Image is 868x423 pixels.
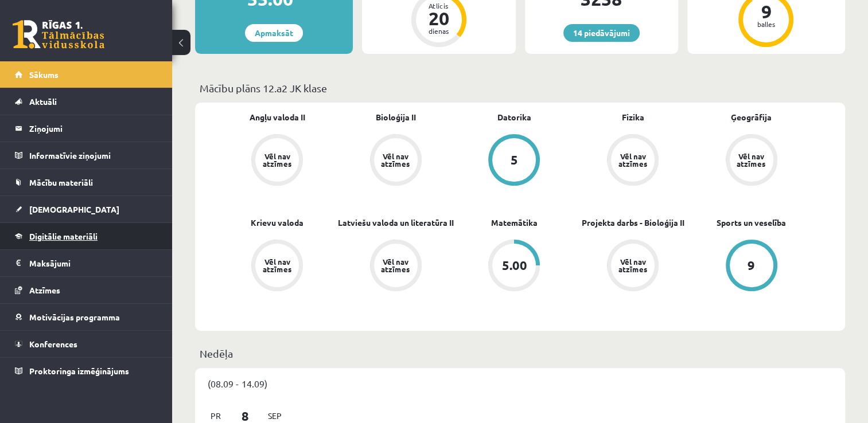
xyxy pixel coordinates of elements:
div: Vēl nav atzīmes [380,152,412,167]
a: 5 [455,134,574,188]
a: Sākums [15,61,158,88]
a: Vēl nav atzīmes [574,134,692,188]
div: 5 [511,154,518,166]
a: Informatīvie ziņojumi [15,142,158,169]
a: Mācību materiāli [15,169,158,195]
div: balles [749,21,783,28]
legend: Informatīvie ziņojumi [29,142,158,169]
a: Proktoringa izmēģinājums [15,358,158,384]
div: Vēl nav atzīmes [380,258,412,273]
a: 9 [692,240,811,293]
a: Sports un veselība [717,217,786,229]
span: [DEMOGRAPHIC_DATA] [29,204,119,214]
span: Motivācijas programma [29,312,120,322]
span: Mācību materiāli [29,177,93,187]
div: Vēl nav atzīmes [261,152,293,167]
a: Vēl nav atzīmes [337,134,456,188]
a: Krievu valoda [251,217,303,229]
a: Vēl nav atzīmes [574,240,692,293]
div: dienas [422,28,456,34]
a: Angļu valoda II [250,111,305,123]
div: (08.09 - 14.09) [195,368,845,399]
a: Aktuāli [15,88,158,115]
span: Konferences [29,339,77,349]
a: Apmaksāt [245,24,303,42]
div: Atlicis [422,2,456,9]
a: Vēl nav atzīmes [692,134,811,188]
a: Matemātika [491,217,538,229]
p: Mācību plāns 12.a2 JK klase [200,80,840,96]
span: Proktoringa izmēģinājums [29,366,129,376]
a: 5.00 [455,240,574,293]
a: Maksājumi [15,250,158,276]
div: Vēl nav atzīmes [617,258,649,273]
a: Projekta darbs - Bioloģija II [582,217,684,229]
a: 14 piedāvājumi [563,24,640,42]
a: Datorika [497,111,531,123]
span: Sākums [29,69,59,80]
a: Vēl nav atzīmes [337,240,456,293]
a: Rīgas 1. Tālmācības vidusskola [13,20,104,49]
a: Vēl nav atzīmes [218,240,337,293]
a: Ziņojumi [15,115,158,142]
a: Bioloģija II [376,111,416,123]
a: [DEMOGRAPHIC_DATA] [15,196,158,222]
div: Vēl nav atzīmes [735,152,768,167]
span: Digitālie materiāli [29,231,98,241]
span: Atzīmes [29,285,60,295]
span: Aktuāli [29,96,57,107]
legend: Maksājumi [29,250,158,276]
a: Digitālie materiāli [15,223,158,249]
a: Fizika [622,111,644,123]
div: 9 [748,259,755,272]
a: Vēl nav atzīmes [218,134,337,188]
div: Vēl nav atzīmes [617,152,649,167]
a: Ģeogrāfija [731,111,772,123]
a: Atzīmes [15,277,158,303]
a: Konferences [15,331,158,357]
a: Latviešu valoda un literatūra II [338,217,454,229]
legend: Ziņojumi [29,115,158,142]
div: 9 [749,2,783,21]
a: Motivācijas programma [15,304,158,330]
div: 20 [422,9,456,28]
div: 5.00 [501,259,527,272]
p: Nedēļa [200,346,840,361]
div: Vēl nav atzīmes [261,258,293,273]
